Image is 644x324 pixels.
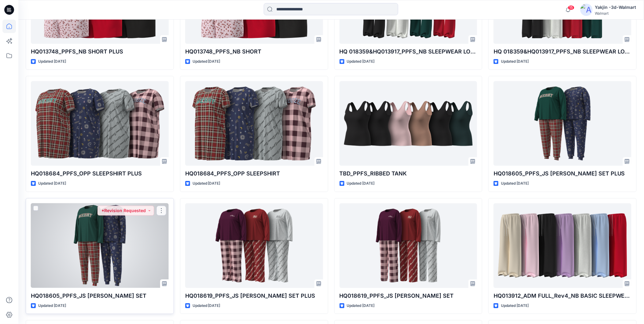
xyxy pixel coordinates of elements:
[580,4,593,16] img: avatar
[31,47,169,56] p: HQ013748_PPFS_NB SHORT PLUS
[185,292,323,300] p: HQ018619_PPFS_JS [PERSON_NAME] SET PLUS
[494,292,631,300] p: HQ013912_ADM FULL_Rev4_NB BASIC SLEEPWEAR
[185,81,323,166] a: HQ018684_PPFS_OPP SLEEPSHIRT
[193,58,220,65] p: Updated [DATE]
[501,58,529,65] p: Updated [DATE]
[340,47,477,56] p: HQ 018359&HQ013917_PPFS_NB SLEEPWEAR LOUNGE SET_PLUS
[494,169,631,178] p: HQ018605_PPFS_JS [PERSON_NAME] SET PLUS
[193,180,220,187] p: Updated [DATE]
[31,81,169,166] a: HQ018684_PPFS_OPP SLEEPSHIRT PLUS
[340,203,477,288] a: HQ018619_PPFS_JS OPP PJ SET
[340,169,477,178] p: TBD_PPFS_RIBBED TANK
[31,292,169,300] p: HQ018605_PPFS_JS [PERSON_NAME] SET
[595,11,636,16] div: Walmart
[494,81,631,166] a: HQ018605_PPFS_JS OPP PJ SET PLUS
[501,303,529,309] p: Updated [DATE]
[568,5,575,10] span: 15
[347,58,375,65] p: Updated [DATE]
[185,169,323,178] p: HQ018684_PPFS_OPP SLEEPSHIRT
[340,292,477,300] p: HQ018619_PPFS_JS [PERSON_NAME] SET
[38,58,66,65] p: Updated [DATE]
[347,180,375,187] p: Updated [DATE]
[38,303,66,309] p: Updated [DATE]
[340,81,477,166] a: TBD_PPFS_RIBBED TANK
[595,4,636,11] div: Yakjin -3d-Walmart
[31,169,169,178] p: HQ018684_PPFS_OPP SLEEPSHIRT PLUS
[347,303,375,309] p: Updated [DATE]
[494,47,631,56] p: HQ 018359&HQ013917_PPFS_NB SLEEPWEAR LOUNGE SET
[38,180,66,187] p: Updated [DATE]
[185,47,323,56] p: HQ013748_PPFS_NB SHORT
[185,203,323,288] a: HQ018619_PPFS_JS OPP PJ SET PLUS
[31,203,169,288] a: HQ018605_PPFS_JS OPP PJ SET
[501,180,529,187] p: Updated [DATE]
[494,203,631,288] a: HQ013912_ADM FULL_Rev4_NB BASIC SLEEPWEAR
[193,303,220,309] p: Updated [DATE]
